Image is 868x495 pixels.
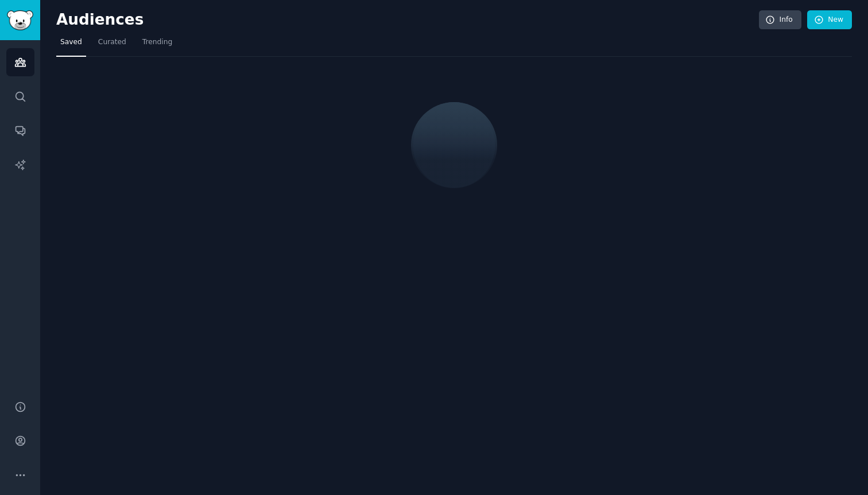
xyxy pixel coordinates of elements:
[138,33,176,57] a: Trending
[759,10,801,30] a: Info
[60,37,82,48] span: Saved
[56,33,86,57] a: Saved
[56,11,759,29] h2: Audiences
[807,10,852,30] a: New
[7,10,33,30] img: GummySearch logo
[142,37,172,48] span: Trending
[94,33,130,57] a: Curated
[98,37,126,48] span: Curated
